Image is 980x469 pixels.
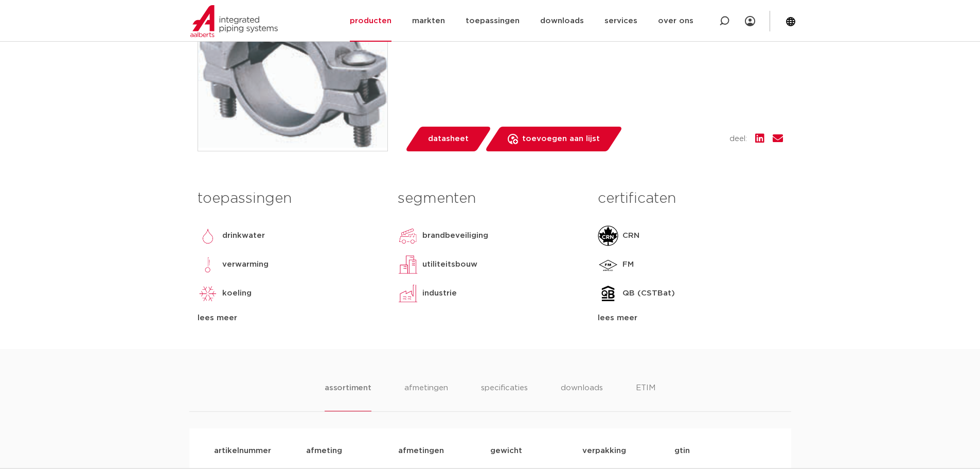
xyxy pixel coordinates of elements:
[729,133,747,145] span: deel:
[214,445,306,457] p: artikelnummer
[404,382,448,411] li: afmetingen
[222,287,252,300] p: koeling
[198,254,218,275] img: verwarming
[490,445,582,457] p: gewicht
[422,230,488,242] p: brandbeveiliging
[422,258,477,271] p: utiliteitsbouw
[598,225,618,246] img: CRN
[198,312,382,324] div: lees meer
[398,254,418,275] img: utiliteitsbouw
[422,287,457,300] p: industrie
[398,188,582,209] h3: segmenten
[598,312,782,324] div: lees meer
[598,283,618,304] img: QB (CSTBat)
[398,445,490,457] p: afmetingen
[198,283,218,304] img: koeling
[582,445,674,457] p: verpakking
[674,445,767,457] p: gtin
[325,382,371,411] li: assortiment
[622,287,675,300] p: QB (CSTBat)
[636,382,655,411] li: ETIM
[622,230,639,242] p: CRN
[306,445,398,457] p: afmeting
[404,127,492,151] a: datasheet
[198,188,382,209] h3: toepassingen
[198,225,218,246] img: drinkwater
[598,254,618,275] img: FM
[428,131,469,147] span: datasheet
[398,283,418,304] img: industrie
[398,225,418,246] img: brandbeveiliging
[481,382,528,411] li: specificaties
[222,258,269,271] p: verwarming
[622,258,634,271] p: FM
[522,131,600,147] span: toevoegen aan lijst
[561,382,603,411] li: downloads
[222,230,265,242] p: drinkwater
[598,188,782,209] h3: certificaten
